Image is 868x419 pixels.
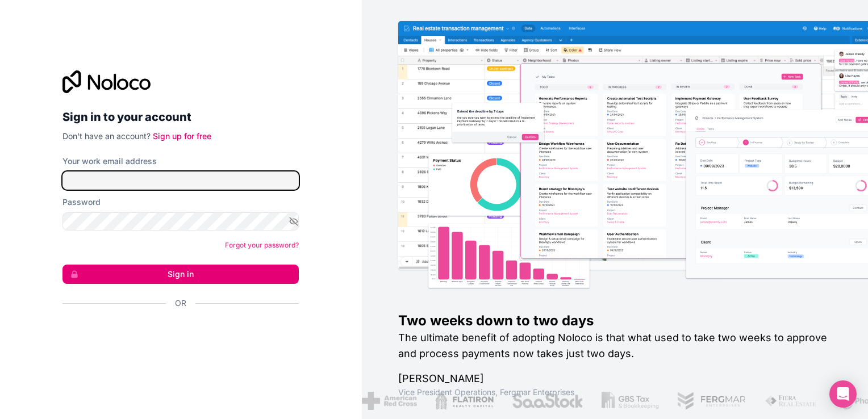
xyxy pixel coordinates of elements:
h2: The ultimate benefit of adopting Noloco is that what used to take two weeks to approve and proces... [398,330,832,362]
a: Sign up for free [153,131,211,141]
h1: [PERSON_NAME] [398,371,832,387]
h1: Vice President Operations , Fergmar Enterprises [398,387,832,398]
button: Sign in [62,265,299,284]
div: Open Intercom Messenger [829,380,857,408]
img: /assets/flatiron-C8eUkumj.png [435,392,494,410]
iframe: Sign in with Google Button [57,321,295,346]
span: Or [175,298,186,309]
img: /assets/saastock-C6Zbiodz.png [512,392,583,410]
img: /assets/gbstax-C-GtDUiK.png [602,392,660,410]
img: /assets/american-red-cross-BAupjrZR.png [362,392,417,410]
label: Your work email address [62,156,157,167]
label: Password [62,196,101,208]
input: Password [62,212,299,231]
img: /assets/fiera-fwj2N5v4.png [765,392,818,410]
h2: Sign in to your account [62,107,299,127]
span: Don't have an account? [62,131,151,141]
img: /assets/fergmar-CudnrXN5.png [677,392,746,410]
input: Email address [62,171,299,190]
h1: Two weeks down to two days [398,312,832,330]
a: Forgot your password? [225,241,299,249]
